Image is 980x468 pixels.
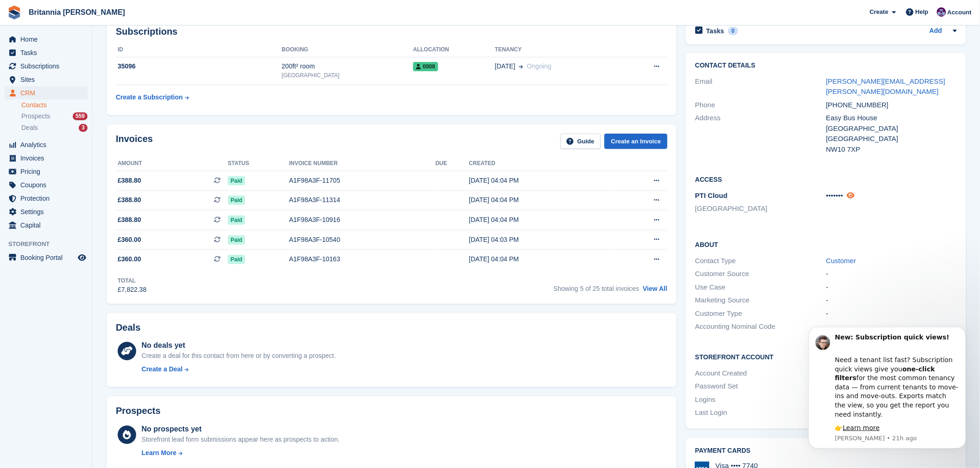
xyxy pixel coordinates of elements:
h2: Invoices [116,134,153,149]
a: menu [5,46,88,59]
h2: Tasks [706,27,724,35]
div: £7,822.38 [118,285,146,295]
div: 200ft² room [282,62,413,71]
div: - [826,282,957,293]
div: Learn More [142,448,176,458]
a: menu [5,33,88,46]
div: Create a Deal [142,364,183,374]
span: Paid [228,216,245,225]
span: Booking Portal [20,251,76,264]
th: Created [469,156,612,171]
div: Last Login [695,407,826,418]
div: A1F98A3F-11705 [289,176,435,185]
th: Booking [282,43,413,57]
span: Invoices [20,152,76,165]
th: ID [116,43,282,57]
div: Logins [695,394,826,405]
span: Paid [228,196,245,205]
div: [DATE] 04:04 PM [469,215,612,225]
div: - [826,269,957,279]
div: 3 [79,124,88,132]
a: menu [5,86,88,99]
a: menu [5,192,88,205]
div: Create a deal for this contact from here or by converting a prospect. [142,351,336,361]
h2: Payment cards [695,447,957,455]
a: menu [5,60,88,73]
div: Contact Type [695,256,826,266]
a: Preview store [76,252,88,263]
a: Create a Subscription [116,89,189,106]
th: Amount [116,156,228,171]
span: Subscriptions [20,60,76,73]
th: Status [228,156,289,171]
div: Total [118,277,146,285]
span: ••••••• [826,191,843,199]
h2: Access [695,174,957,184]
div: Easy Bus House [826,113,957,123]
a: menu [5,179,88,191]
h2: Deals [116,322,140,333]
span: Paid [228,176,245,185]
span: CRM [20,86,76,99]
div: Address [695,113,826,154]
div: [DATE] 04:04 PM [469,176,612,185]
span: Tasks [20,46,76,59]
a: menu [5,205,88,218]
div: A1F98A3F-10916 [289,215,435,225]
div: Email [695,76,826,97]
span: Showing 5 of 25 total invoices [553,285,639,292]
a: Britannia [PERSON_NAME] [25,5,129,20]
a: Guide [560,134,601,149]
span: Pricing [20,165,76,178]
a: menu [5,251,88,264]
a: menu [5,219,88,232]
span: Paid [228,255,245,264]
div: [DATE] 04:04 PM [469,254,612,264]
div: A1F98A3F-11314 [289,195,435,205]
div: Customer Source [695,269,826,279]
span: £388.80 [118,195,141,205]
span: Create [870,7,888,17]
div: No prospects yet [142,424,340,435]
div: [GEOGRAPHIC_DATA] [282,71,413,80]
span: Capital [20,219,76,232]
th: Tenancy [495,43,623,57]
div: - [826,295,957,306]
span: Prospects [21,112,50,121]
span: [DATE] [495,62,515,71]
div: - [826,308,957,319]
th: Allocation [413,43,495,57]
div: 35096 [116,62,282,71]
div: A1F98A3F-10540 [289,235,435,245]
div: 0 [728,27,739,35]
h2: Storefront Account [695,352,957,361]
span: £360.00 [118,235,141,245]
div: NW10 7XP [826,144,957,155]
div: [DATE] 04:04 PM [469,195,612,205]
span: £360.00 [118,254,141,264]
div: [GEOGRAPHIC_DATA] [826,123,957,134]
a: View All [643,285,667,292]
a: Create an Invoice [604,134,667,149]
a: Customer [826,257,856,265]
div: Account Created [695,368,826,379]
span: Paid [228,235,245,245]
div: 559 [73,112,88,120]
div: [PHONE_NUMBER] [826,100,957,111]
div: [DATE] 04:03 PM [469,235,612,245]
span: Help [916,7,929,17]
span: Protection [20,192,76,205]
div: Use Case [695,282,826,293]
h2: Subscriptions [116,26,667,37]
h2: Contact Details [695,62,957,69]
img: Lee Dadgostar [937,7,946,17]
span: 0008 [413,62,438,71]
span: Storefront [8,240,92,249]
span: Analytics [20,138,76,151]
